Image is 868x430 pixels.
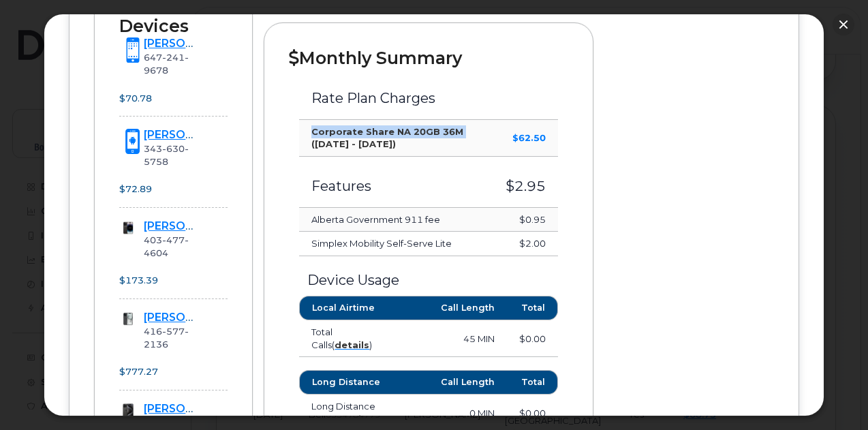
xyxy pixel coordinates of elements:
span: ( ) [332,339,372,350]
span: ( ) [332,414,372,425]
td: $0.95 [493,208,558,232]
td: 45 MIN [405,320,507,357]
h3: Features [311,179,480,194]
a: details [335,414,369,425]
td: $2.00 [493,232,558,256]
a: details [335,339,369,350]
td: Alberta Government 911 fee [299,208,493,232]
h3: Device Usage [299,273,557,288]
h3: $2.95 [506,179,546,194]
td: $0.00 [507,320,558,357]
th: Long Distance [299,370,404,395]
th: Local Airtime [299,296,404,320]
th: Call Length [405,370,507,395]
td: Simplex Mobility Self-Serve Lite [299,232,493,256]
th: Call Length [405,296,507,320]
th: Total [507,370,558,395]
th: Total [507,296,558,320]
td: Total Calls [299,320,404,357]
